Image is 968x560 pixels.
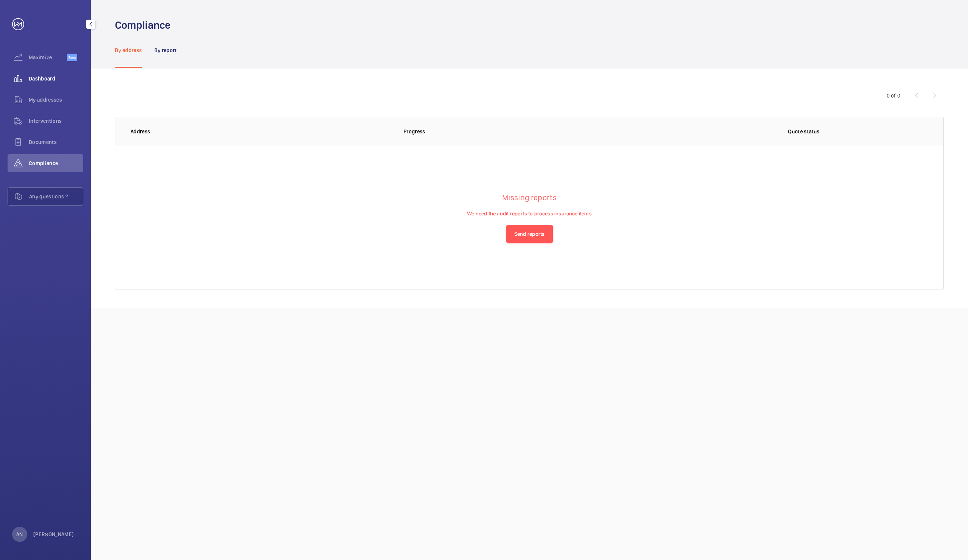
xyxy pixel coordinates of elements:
[29,159,83,167] span: Compliance
[506,225,553,243] button: Send reports
[16,531,23,538] p: AN
[154,46,177,54] p: By report
[29,54,67,61] span: Maximize
[29,193,83,200] span: Any questions ?
[67,54,77,61] span: Beta
[115,46,142,54] p: By address
[29,75,83,82] span: Dashboard
[887,92,900,99] div: 0 of 0
[29,96,83,104] span: My addresses
[403,128,667,135] p: Progress
[33,531,74,538] p: [PERSON_NAME]
[467,193,591,210] h4: Missing reports
[115,18,171,32] h1: Compliance
[467,210,591,225] p: We need the audit reports to process insurance items
[788,128,819,135] p: Quote status
[130,128,391,135] p: Address
[29,117,83,125] span: Interventions
[29,138,83,146] span: Documents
